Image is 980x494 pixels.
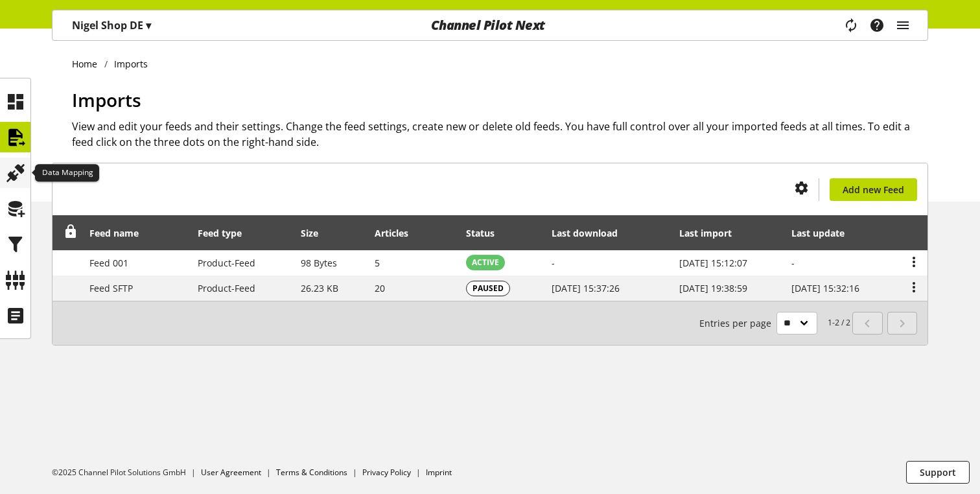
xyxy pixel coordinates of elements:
div: Data Mapping [35,164,99,182]
span: Imports [72,88,141,112]
span: Product-Feed [198,257,255,269]
span: - [552,257,555,269]
a: Add new Feed [830,178,917,201]
div: Size [301,226,331,240]
span: 26.23 KB [301,282,338,294]
span: ACTIVE [472,257,499,268]
span: [DATE] 15:37:26 [552,282,620,294]
a: Imprint [426,467,452,478]
span: 20 [375,282,385,294]
span: [DATE] 15:12:07 [679,257,747,269]
span: - [791,257,795,269]
a: User Agreement [201,467,261,478]
span: 98 Bytes [301,257,337,269]
span: PAUSED [472,283,504,294]
h2: View and edit your feeds and their settings. Change the feed settings, create new or delete old f... [72,119,928,150]
button: Support [906,461,970,484]
span: Support [920,465,956,479]
div: Feed name [89,226,152,240]
small: 1-2 / 2 [699,312,850,335]
div: Articles [375,226,421,240]
div: Last update [791,226,857,240]
span: Feed SFTP [89,282,133,294]
div: Last import [679,226,745,240]
span: Product-Feed [198,282,255,294]
span: Feed 001 [89,257,128,269]
div: Status [466,226,507,240]
span: [DATE] 19:38:59 [679,282,747,294]
span: ▾ [146,18,151,32]
p: Nigel Shop DE [72,18,151,33]
div: Feed type [198,226,255,240]
span: [DATE] 15:32:16 [791,282,859,294]
a: Home [72,57,104,71]
nav: main navigation [52,10,928,41]
span: Add new Feed [843,183,904,196]
span: 5 [375,257,380,269]
a: Privacy Policy [362,467,411,478]
li: ©2025 Channel Pilot Solutions GmbH [52,467,201,478]
a: Terms & Conditions [276,467,347,478]
span: Entries per page [699,316,776,330]
div: Last download [552,226,631,240]
span: Unlock to reorder rows [64,225,78,239]
div: Unlock to reorder rows [60,225,78,241]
